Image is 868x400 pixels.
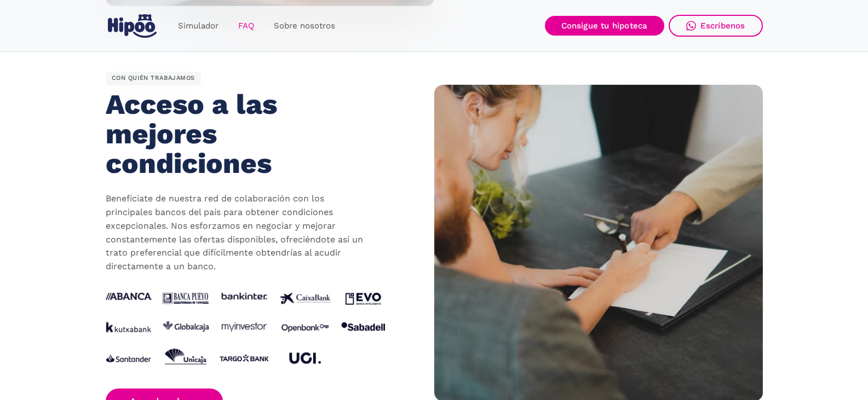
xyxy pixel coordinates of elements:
[106,192,369,274] p: Benefíciate de nuestra red de colaboración con los principales bancos del país para obtener condi...
[106,90,358,178] h2: Acceso a las mejores condiciones
[700,21,745,31] div: Escríbenos
[228,15,264,37] a: FAQ
[106,72,202,86] div: CON QUIÉN TRABAJAMOS
[545,16,664,36] a: Consigue tu hipoteca
[106,10,159,42] a: home
[168,15,228,37] a: Simulador
[669,15,763,37] a: Escríbenos
[264,15,345,37] a: Sobre nosotros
